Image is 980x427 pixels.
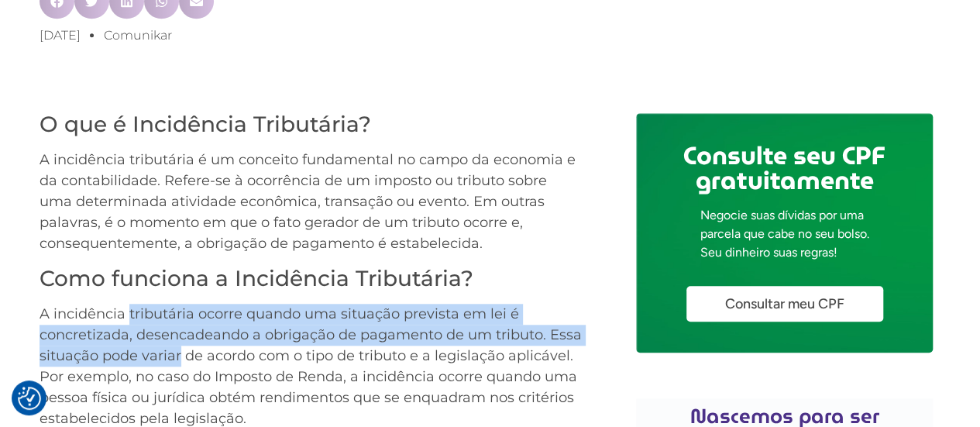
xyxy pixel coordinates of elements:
[104,26,172,45] a: comunikar
[40,150,582,254] p: A incidência tributária é um conceito fundamental no campo da economia e da contabilidade. Refere...
[40,28,81,43] time: [DATE]
[686,286,883,322] a: Consultar meu CPF
[725,297,844,311] span: Consultar meu CPF
[18,387,41,410] img: Revisit consent button
[40,266,582,292] h3: Como funciona a Incidência Tributária?
[700,206,869,262] p: Negocie suas dívidas por uma parcela que cabe no seu bolso. Seu dinheiro suas regras!
[40,26,81,45] a: [DATE]
[683,143,885,193] h2: Consulte seu CPF gratuitamente
[18,387,41,410] button: Preferências de consentimento
[40,112,582,138] h3: O que é Incidência Tributária?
